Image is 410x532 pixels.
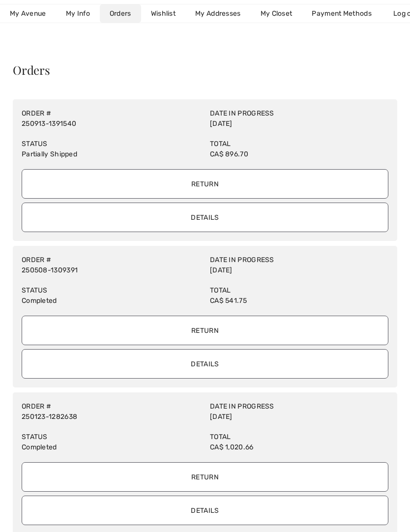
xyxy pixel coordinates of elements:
div: CA$ 896.70 [205,134,393,164]
label: Total [210,285,388,296]
div: [DATE] [205,250,393,280]
label: Total [210,139,388,149]
div: [DATE] [205,396,393,427]
label: Order # [22,255,200,265]
a: 250123-1282638 [22,413,77,421]
label: Status [22,285,200,296]
div: Partially Shipped [17,134,205,164]
label: Order # [22,401,200,412]
label: Order # [22,108,200,118]
div: [DATE] [205,103,393,134]
input: Details [22,203,388,232]
a: My Info [56,4,100,23]
input: Details [22,496,388,525]
label: Date in Progress [210,401,388,412]
input: Return [22,169,388,199]
div: CA$ 541.75 [205,280,393,311]
a: My Closet [251,4,302,23]
div: Completed [17,280,205,311]
input: Details [22,349,388,379]
input: Return [22,316,388,345]
label: Total [210,432,388,442]
div: CA$ 1,020.66 [205,427,393,457]
a: 250913-1391540 [22,119,76,128]
label: Date in Progress [210,108,388,118]
span: My Avenue [10,8,46,19]
a: 250508-1309391 [22,266,78,274]
a: Payment Methods [302,4,381,23]
div: Completed [17,427,205,457]
a: My Addresses [185,4,251,23]
input: Return [22,462,388,492]
a: Wishlist [141,4,185,23]
div: Orders [13,64,397,76]
label: Date in Progress [210,255,388,265]
label: Status [22,139,200,149]
a: Orders [100,4,141,23]
label: Status [22,432,200,442]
